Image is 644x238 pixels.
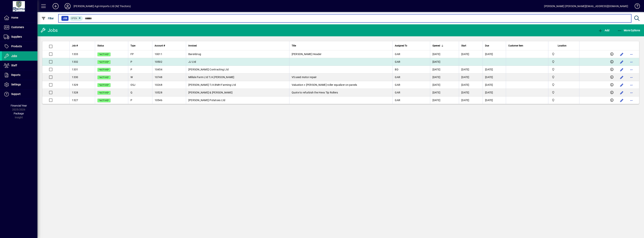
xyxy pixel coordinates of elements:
span: FP [130,53,134,56]
mat-chip: Open Status: Open [70,16,83,21]
span: GAR [395,53,400,56]
span: Support [11,93,21,95]
span: 1330 [72,76,78,79]
td: [DATE] [483,66,506,73]
span: JJ Ltd [188,60,196,63]
span: 1327 [72,99,78,102]
span: Ashburton [551,52,569,56]
a: Staff [2,61,37,70]
span: OSJ [130,83,136,86]
button: Edit [619,97,625,103]
span: GAR [395,99,400,102]
td: [DATE] [430,81,459,89]
span: 1332 [72,60,78,63]
button: More options [628,97,634,103]
span: Barenbrug [188,53,201,56]
button: Edit [619,67,625,73]
span: Valuation + [PERSON_NAME] roller equalizer on panels [292,83,357,86]
span: Start [461,44,466,48]
span: 1333 [72,53,78,56]
td: [DATE] [459,89,483,96]
span: Ashburton [551,83,569,87]
div: Customer Item [508,44,546,48]
span: Products [11,45,22,48]
span: 10748 [155,76,162,79]
span: Settings [11,83,21,86]
div: Invoiced [188,44,287,48]
td: [DATE] [459,81,483,89]
td: [DATE] [459,66,483,73]
span: Location [558,44,566,48]
div: Start [461,44,480,48]
span: Jobs [11,54,17,57]
span: P [130,68,132,71]
span: GAR [395,91,400,94]
a: Knowledge Base [632,1,639,13]
td: [DATE] [430,58,459,66]
span: Financial Year [11,104,27,107]
span: 10502 [155,60,162,63]
a: Customers [2,23,37,32]
div: Account # [155,44,184,48]
td: [DATE] [459,96,483,104]
a: Settings [2,80,37,89]
span: 10528 [155,91,162,94]
span: 1331 [72,68,78,71]
button: Profile [62,3,74,10]
td: [DATE] [483,89,506,96]
button: More options [628,67,634,73]
button: More options [628,82,634,88]
td: [DATE] [430,50,459,58]
span: 1328 [72,91,78,94]
span: P [130,99,132,102]
span: Type [130,44,135,48]
span: Ashburton [551,75,569,79]
a: Home [2,13,37,22]
span: Staff [11,64,17,67]
td: [DATE] [483,73,506,81]
span: [PERSON_NAME] & [PERSON_NAME] [188,91,233,94]
span: Ashburton [551,60,569,64]
span: Home [11,16,18,19]
td: [DATE] [430,89,459,96]
span: Package [14,112,24,115]
span: [PERSON_NAME] Potatoes Ltd [188,99,225,102]
button: Edit [619,51,625,57]
a: Suppliers [2,32,37,42]
span: GAR [395,60,400,63]
a: Products [2,42,37,51]
span: 10268 [155,83,162,86]
div: Due [485,44,504,48]
td: [DATE] [430,73,459,81]
span: Reports [11,73,20,76]
a: Reports [2,70,37,80]
span: Ashburton [551,90,569,95]
button: Edit [619,74,625,80]
span: 1329 [72,83,78,86]
span: Job # [72,44,78,48]
span: Due [485,44,489,48]
span: Add [598,29,609,32]
div: Jobs [40,27,58,33]
span: BD [395,68,398,71]
a: Support [2,90,37,99]
td: [DATE] [430,66,459,73]
span: 10454 [155,68,162,71]
button: More options [628,90,634,96]
button: Add [597,27,610,34]
td: [DATE] [483,50,506,58]
button: More options [628,74,634,80]
span: GAR [395,76,400,79]
span: Invoiced [188,44,197,48]
span: Customer Item [508,44,523,48]
button: Edit [619,82,625,88]
span: 10011 [155,53,162,56]
div: [PERSON_NAME] [PERSON_NAME][EMAIL_ADDRESS][DOMAIN_NAME] [544,3,628,9]
div: Location [551,44,577,48]
button: Add [50,3,62,10]
span: More Options [617,29,640,32]
span: Quote to refurbish the Heva Tip Rollers [292,91,338,94]
td: [DATE] [483,81,506,89]
span: Title [292,44,296,48]
span: Open [71,17,77,20]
